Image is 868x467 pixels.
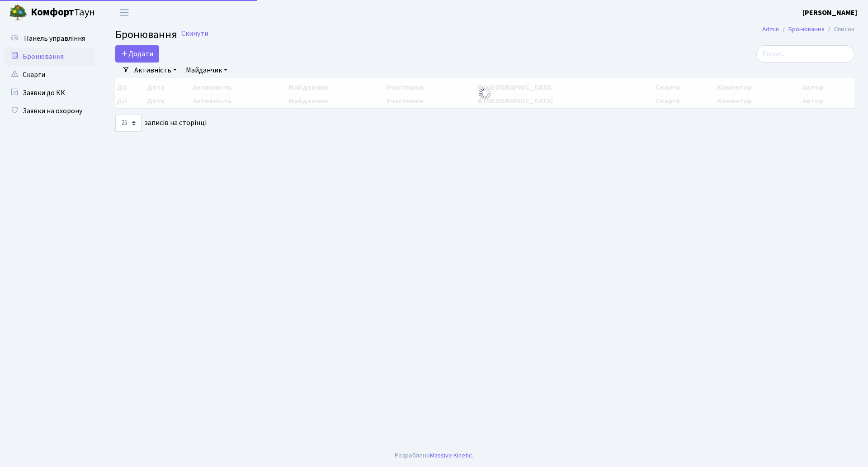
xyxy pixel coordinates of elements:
img: Обробка... [478,86,492,101]
b: Комфорт [31,5,74,19]
div: Розроблено . [395,451,473,461]
a: Заявки до КК [5,84,95,102]
a: Admin [762,24,779,34]
a: Панель управління [5,29,95,48]
nav: breadcrumb [749,20,868,39]
a: Активність [131,63,180,78]
a: Скинути [181,29,208,38]
a: Скарги [5,66,95,84]
button: Переключити навігацію [113,5,136,20]
a: Заявки на охорону [5,102,95,120]
input: Пошук... [756,45,854,63]
a: Massive Kinetic [430,451,472,460]
a: Бронювання [788,24,825,34]
a: [PERSON_NAME] [802,7,857,18]
button: Додати [115,45,159,63]
li: Список [825,24,854,34]
span: Панель управління [24,34,85,43]
span: Бронювання [115,27,177,43]
a: Майданчик [182,63,231,78]
select: записів на сторінці [115,115,142,132]
a: Бронювання [5,48,95,66]
img: logo.png [9,4,27,22]
label: записів на сторінці [115,115,207,132]
span: Таун [31,5,95,20]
